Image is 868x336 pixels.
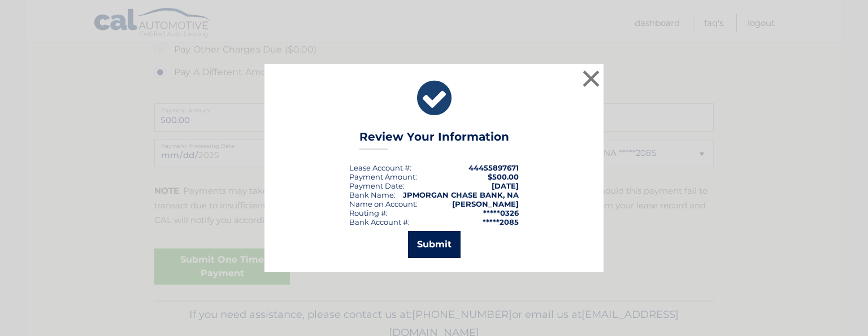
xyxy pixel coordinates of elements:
span: Payment Date [349,181,403,190]
div: Name on Account: [349,199,418,208]
span: $500.00 [488,172,519,181]
button: Submit [408,231,461,258]
div: Routing #: [349,208,388,217]
h3: Review Your Information [359,130,509,150]
strong: 44455897671 [468,163,519,172]
div: Bank Account #: [349,217,410,226]
div: Bank Name: [349,190,396,199]
div: Payment Amount: [349,172,417,181]
strong: JPMORGAN CHASE BANK, NA [403,190,519,199]
button: × [580,67,602,90]
div: : [349,181,405,190]
strong: [PERSON_NAME] [452,199,519,208]
div: Lease Account #: [349,163,411,172]
span: [DATE] [492,181,519,190]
